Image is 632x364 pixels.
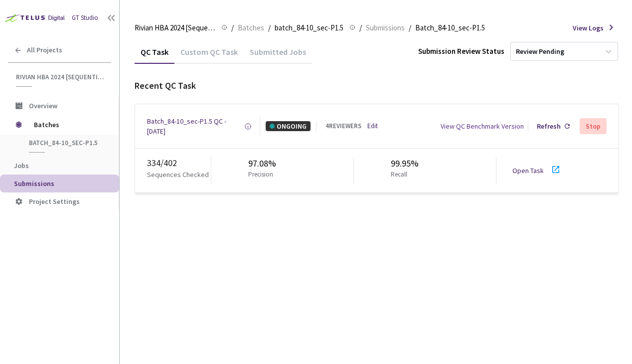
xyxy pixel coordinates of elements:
li: / [359,22,362,34]
a: Submissions [364,22,407,33]
span: Batch_84-10_sec-P1.5 [415,22,485,34]
li: / [268,22,271,34]
div: Custom QC Task [174,47,244,64]
div: 99.95% [391,157,419,170]
span: View Logs [573,23,604,33]
div: Submission Review Status [418,46,504,56]
a: Open Task [512,166,544,175]
p: Precision [248,170,273,180]
div: 97.08% [248,157,277,170]
div: View QC Benchmark Version [441,121,524,131]
div: QC Task [135,47,174,64]
div: Stop [586,122,601,130]
div: ONGOING [266,121,311,131]
div: Submitted Jobs [244,47,312,64]
span: Submissions [366,22,405,34]
span: Rivian HBA 2024 [Sequential] [16,73,105,81]
span: Rivian HBA 2024 [Sequential] [135,22,215,34]
div: Recent QC Task [135,79,619,92]
p: Sequences Checked [147,170,209,180]
a: Batch_84-10_sec-P1.5 QC - [DATE] [147,116,244,136]
li: / [409,22,411,34]
span: Project Settings [29,197,80,206]
span: All Projects [27,46,62,54]
div: 4 REVIEWERS [325,122,361,131]
div: GT Studio [72,13,98,23]
span: Submissions [14,179,54,188]
a: Batches [236,22,266,33]
span: batch_84-10_sec-P1.5 [29,139,103,147]
span: Batches [34,115,102,135]
div: Review Pending [516,47,564,56]
span: Batches [238,22,264,34]
li: / [231,22,234,34]
span: Overview [29,101,57,110]
span: Jobs [14,161,29,170]
div: Refresh [537,121,561,131]
a: Edit [367,122,378,131]
span: batch_84-10_sec-P1.5 [275,22,343,34]
p: Recall [391,170,415,180]
div: 334 / 402 [147,157,211,170]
